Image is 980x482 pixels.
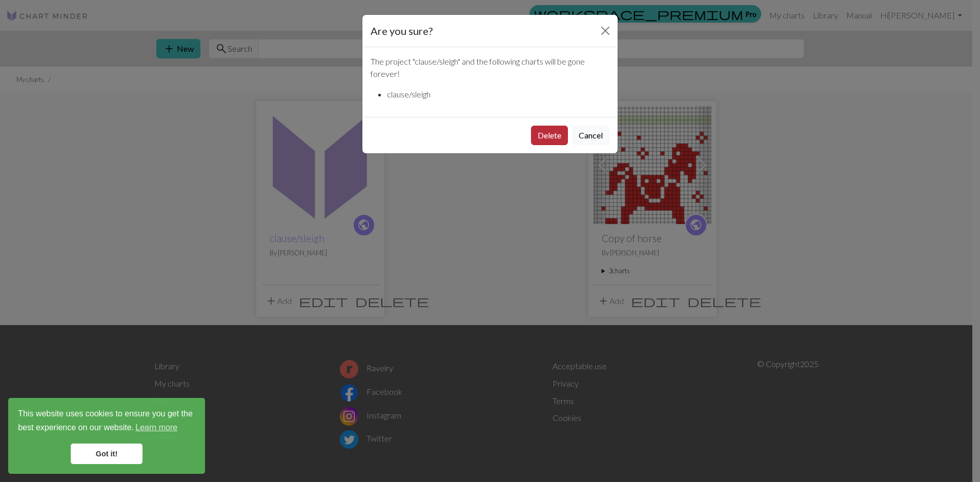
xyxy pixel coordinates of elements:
[531,126,568,145] button: Delete
[18,408,195,435] span: This website uses cookies to ensure you get the best experience on our website.
[572,126,609,145] button: Cancel
[134,420,179,435] a: learn more about cookies
[71,444,142,464] a: dismiss cookie message
[387,88,609,101] li: clause/sleigh
[8,398,205,474] div: cookieconsent
[371,23,433,38] h5: Are you sure?
[371,55,609,80] p: The project " clause/sleigh " and the following charts will be gone forever!
[597,23,614,39] button: Close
